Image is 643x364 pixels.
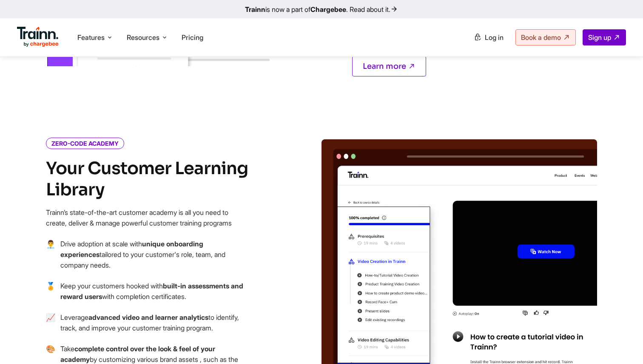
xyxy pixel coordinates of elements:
a: Learn more [352,56,426,76]
span: Resources [127,33,159,42]
a: Book a demo [515,29,576,45]
b: advanced video and learner analytics [88,313,208,322]
b: Trainn [245,5,265,14]
span: → [46,281,55,312]
i: ZERO-CODE ACADEMY [46,138,124,149]
span: Sign up [588,33,611,42]
b: Chargebee [310,5,346,14]
a: Log in [469,30,509,45]
span: → [46,239,55,281]
p: Leverage to identify, track, and improve your customer training program. [60,312,250,333]
h4: Your Customer Learning Library [46,158,250,200]
img: Trainn Logo [17,27,59,47]
b: complete control over the look & feel of your academy [60,344,215,364]
iframe: Chat Widget [600,323,643,364]
a: Pricing [182,33,203,42]
span: → [46,312,55,344]
span: Book a demo [521,33,561,42]
p: Keep your customers hooked with with completion certificates. [60,281,250,302]
span: Features [77,33,105,42]
span: Log in [485,33,504,42]
b: built-in assessments and reward users [60,282,243,301]
p: Drive adoption at scale with tailored to your customer's role, team, and company needs. [60,239,250,271]
p: Trainn’s state-of-the-art customer academy is all you need to create, deliver & manage powerful c... [46,207,250,229]
b: unique onboarding experiences [60,240,203,259]
a: Sign up [583,29,626,45]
